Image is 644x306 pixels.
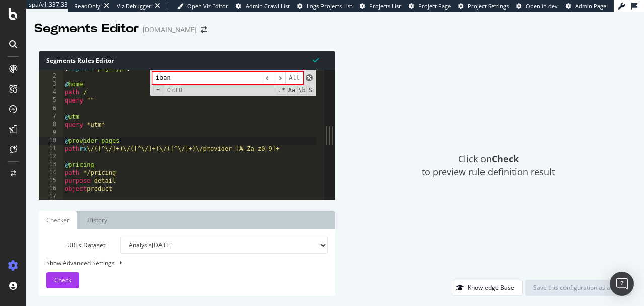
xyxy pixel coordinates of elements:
span: Projects List [369,2,401,10]
div: Viz Debugger: [117,2,153,10]
div: 10 [39,137,63,145]
span: RegExp Search [277,86,286,95]
a: Project Settings [458,2,509,10]
span: Project Settings [468,2,509,10]
div: 4 [39,88,63,96]
div: 8 [39,121,63,129]
div: 17 [39,193,63,201]
div: 15 [39,177,63,185]
strong: Check [492,153,519,165]
a: Checker [39,211,77,229]
a: Open Viz Editor [177,2,228,10]
div: 2 [39,72,63,80]
a: Admin Crawl List [236,2,290,10]
div: Knowledge Base [468,283,514,292]
div: 11 [39,145,63,153]
button: Knowledge Base [452,280,523,296]
span: Open in dev [526,2,558,10]
span: Toggle Replace mode [153,85,163,94]
span: Admin Crawl List [246,2,290,10]
button: Save this configuration as active [525,280,631,296]
div: 5 [39,96,63,105]
div: 14 [39,169,63,177]
a: Open in dev [516,2,558,10]
a: Projects List [360,2,401,10]
button: Check [46,272,79,288]
div: 13 [39,161,63,169]
span: CaseSensitive Search [287,86,296,95]
span: Logs Projects List [307,2,352,10]
div: 16 [39,185,63,193]
div: arrow-right-arrow-left [201,26,207,33]
span: Search In Selection [308,86,313,95]
div: Show Advanced Settings [39,259,320,267]
div: ReadOnly: [74,2,102,10]
div: Save this configuration as active [533,283,623,292]
div: 3 [39,80,63,88]
div: 12 [39,153,63,161]
label: URLs Dataset [39,237,113,254]
span: Syntax is valid [313,55,319,65]
div: 6 [39,105,63,113]
a: Project Page [409,2,451,10]
span: Whole Word Search [297,86,306,95]
a: Admin Page [566,2,606,10]
span: Admin Page [575,2,606,10]
div: Segments Rules Editor [39,51,335,70]
div: 7 [39,113,63,121]
a: Logs Projects List [297,2,352,10]
span: Alt-Enter [285,72,303,84]
span: Project Page [418,2,451,10]
span: ​ [274,72,286,84]
div: 9 [39,129,63,137]
span: ​ [262,72,274,84]
span: Click on to preview rule definition result [422,153,555,178]
span: Check [54,276,71,284]
div: Open Intercom Messenger [610,272,634,296]
div: [DOMAIN_NAME] [143,25,197,35]
input: Search for [152,72,262,84]
a: Knowledge Base [452,283,523,292]
span: 0 of 0 [163,86,186,94]
div: Segments Editor [34,20,139,37]
a: History [79,211,115,229]
span: Open Viz Editor [187,2,228,10]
